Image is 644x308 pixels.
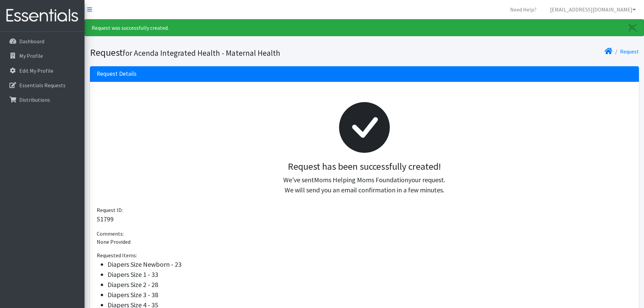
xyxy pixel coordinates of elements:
[545,3,641,16] a: [EMAIL_ADDRESS][DOMAIN_NAME]
[19,67,53,74] p: Edit My Profile
[3,78,82,92] a: Essentials Requests
[19,96,50,103] p: Distributions
[85,19,644,36] div: Request was successfully created.
[3,93,82,106] a: Distributions
[97,207,123,213] span: Request ID:
[90,47,362,58] h1: Request
[102,161,627,172] h3: Request has been successfully created!
[622,20,644,36] a: Close
[3,4,82,27] img: HumanEssentials
[314,175,408,184] span: Moms Helping Moms Foundation
[3,49,82,63] a: My Profile
[108,280,632,290] li: Diapers Size 2 - 28
[620,48,639,55] a: Request
[3,64,82,77] a: Edit My Profile
[108,259,632,269] li: Diapers Size Newborn - 23
[505,3,542,16] a: Need Help?
[123,48,280,58] small: for Acenda Integrated Health - Maternal Health
[108,269,632,280] li: Diapers Size 1 - 33
[97,238,130,245] span: None Provided
[19,38,44,45] p: Dashboard
[3,34,82,48] a: Dashboard
[102,175,627,195] p: We've sent your request. We will send you an email confirmation in a few minutes.
[97,230,124,237] span: Comments:
[19,52,43,59] p: My Profile
[97,252,137,259] span: Requested Items:
[97,214,632,224] p: 51799
[97,70,137,77] h3: Request Details
[108,290,632,300] li: Diapers Size 3 - 38
[19,82,66,89] p: Essentials Requests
